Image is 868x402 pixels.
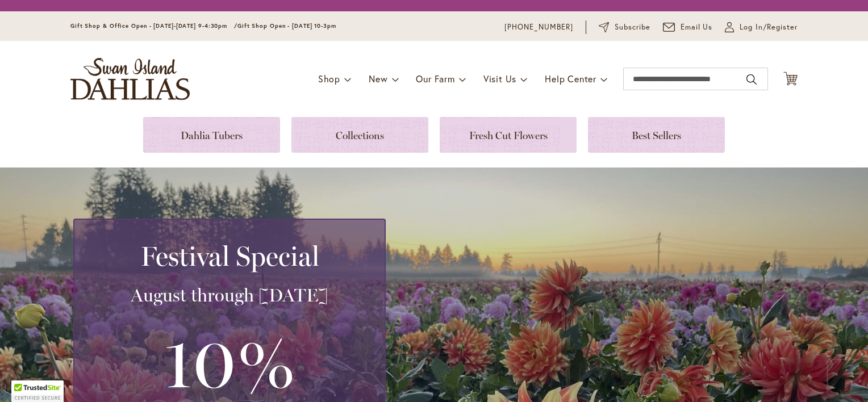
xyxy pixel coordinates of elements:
button: Search [746,70,757,89]
span: Our Farm [416,73,454,85]
h3: August through [DATE] [88,284,371,307]
span: Shop [318,73,340,85]
span: Gift Shop & Office Open - [DATE]-[DATE] 9-4:30pm / [70,22,237,30]
a: Email Us [663,22,713,33]
a: store logo [70,58,190,100]
a: [PHONE_NUMBER] [504,22,573,33]
a: Subscribe [599,22,650,33]
h2: Festival Special [88,240,371,272]
span: Subscribe [615,22,650,33]
a: Log In/Register [725,22,798,33]
span: New [369,73,387,85]
div: TrustedSite Certified [11,380,64,402]
span: Gift Shop Open - [DATE] 10-3pm [237,22,336,30]
span: Email Us [681,22,713,33]
span: Help Center [545,73,596,85]
span: Log In/Register [740,22,798,33]
span: Visit Us [483,73,516,85]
